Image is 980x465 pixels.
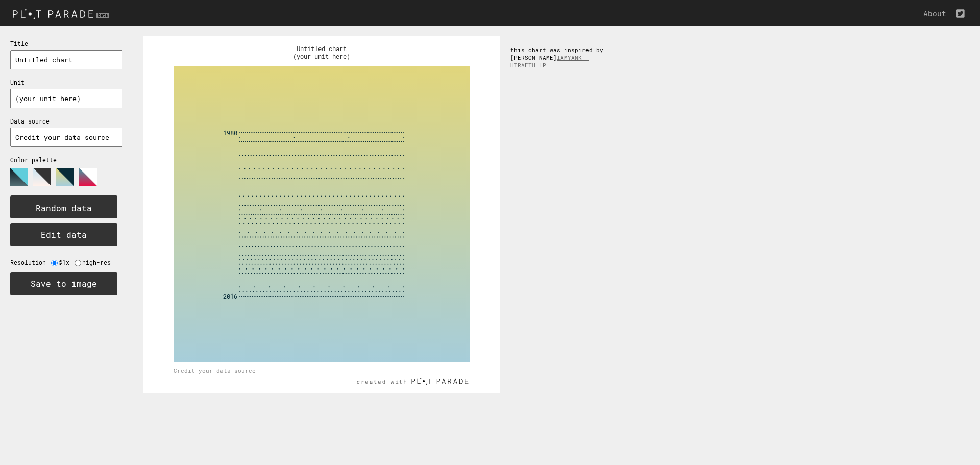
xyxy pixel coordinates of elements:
[10,156,122,164] p: Color palette
[10,40,122,47] p: Title
[223,129,237,137] tspan: 1980
[10,223,117,246] button: Edit data
[10,117,122,125] p: Data source
[10,272,117,295] button: Save to image
[297,44,347,53] text: Untitled chart
[59,259,75,266] label: @1x
[500,36,623,79] div: this chart was inspired by [PERSON_NAME]
[10,79,122,86] p: Unit
[223,292,237,300] tspan: 2016
[510,54,589,69] a: IAMYANK - HIRAETH LP
[174,366,256,374] text: Credit your data source
[36,203,92,213] text: Random data
[82,259,116,266] label: high-res
[10,259,51,266] label: Resolution
[293,52,350,60] text: (your unit here)
[923,9,951,18] a: About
